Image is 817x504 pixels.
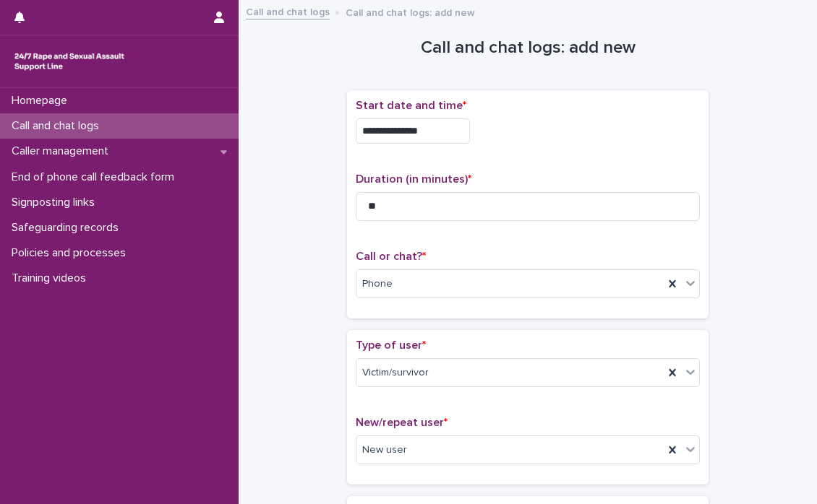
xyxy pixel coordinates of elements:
span: Type of user [356,339,426,351]
span: New user [362,443,407,458]
p: Policies and processes [6,246,137,260]
p: End of phone call feedback form [6,170,186,184]
span: New/repeat user [356,417,448,428]
span: Call or chat? [356,251,426,262]
span: Victim/survivor [362,365,429,381]
span: Phone [362,277,393,292]
a: Call and chat logs [246,3,330,19]
span: Duration (in minutes) [356,173,471,185]
img: rhQMoQhaT3yELyF149Cw [12,47,127,76]
p: Signposting links [6,196,106,209]
p: Homepage [6,94,79,108]
p: Call and chat logs [6,119,111,133]
span: Start date and time [356,100,466,111]
h1: Call and chat logs: add new [347,38,709,58]
p: Training videos [6,271,98,285]
p: Safeguarding records [6,221,130,235]
p: Call and chat logs: add new [346,4,475,19]
p: Caller management [6,144,120,158]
